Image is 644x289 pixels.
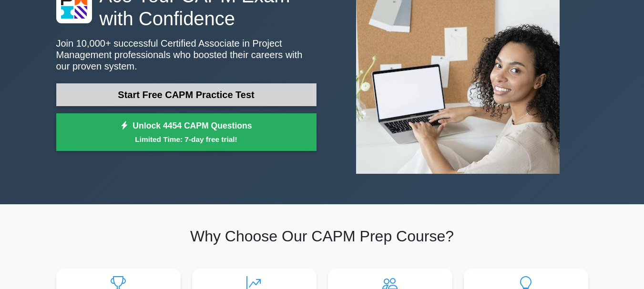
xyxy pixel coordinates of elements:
[56,113,317,151] a: Unlock 4454 CAPM QuestionsLimited Time: 7-day free trial!
[68,134,305,145] small: Limited Time: 7-day free trial!
[56,83,317,106] a: Start Free CAPM Practice Test
[56,38,317,72] p: Join 10,000+ successful Certified Associate in Project Management professionals who boosted their...
[56,227,588,245] h2: Why Choose Our CAPM Prep Course?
